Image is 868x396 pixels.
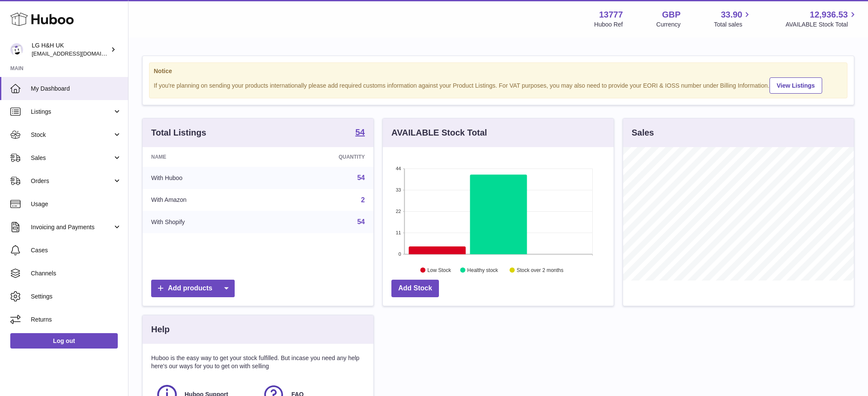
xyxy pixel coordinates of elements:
a: 54 [357,218,365,225]
span: Invoicing and Payments [31,223,113,231]
strong: 13777 [599,9,623,21]
td: With Amazon [143,189,269,211]
text: 33 [396,187,401,192]
a: Log out [10,333,118,349]
text: 22 [396,209,401,214]
a: 33.90 Total sales [714,9,752,29]
span: 33.90 [721,9,742,21]
a: 54 [355,128,365,138]
div: If you're planning on sending your products internationally please add required customs informati... [154,76,843,94]
h3: Total Listings [151,127,206,139]
span: Stock [31,131,113,139]
a: 2 [361,196,365,204]
a: Add Stock [391,280,439,297]
text: Low Stock [427,267,451,273]
span: 12,936.53 [810,9,848,21]
img: internalAdmin-13777@internal.huboo.com [10,43,23,56]
span: AVAILABLE Stock Total [785,21,858,29]
span: My Dashboard [31,85,122,93]
span: Channels [31,269,122,278]
div: Currency [656,21,681,29]
h3: Sales [632,127,654,139]
span: Listings [31,108,113,116]
a: View Listings [770,77,822,94]
a: Add products [151,280,235,297]
text: Stock over 2 months [516,267,563,273]
strong: 54 [355,128,365,136]
a: 54 [357,174,365,181]
td: With Huboo [143,167,269,189]
p: Huboo is the easy way to get your stock fulfilled. But incase you need any help here's our ways f... [151,354,365,370]
span: Settings [31,293,122,301]
th: Quantity [269,147,373,167]
text: 11 [396,230,401,235]
text: Healthy stock [467,267,498,273]
strong: Notice [154,67,843,75]
span: Sales [31,154,113,162]
span: Usage [31,200,122,208]
span: Total sales [714,21,752,29]
h3: AVAILABLE Stock Total [391,127,487,139]
strong: GBP [662,9,680,21]
span: [EMAIL_ADDRESS][DOMAIN_NAME] [32,50,126,57]
div: Huboo Ref [594,21,623,29]
h3: Help [151,324,170,335]
text: 44 [396,166,401,171]
th: Name [143,147,269,167]
span: Cases [31,246,122,254]
text: 0 [398,251,401,257]
span: Returns [31,316,122,324]
span: Orders [31,177,113,185]
a: 12,936.53 AVAILABLE Stock Total [785,9,858,29]
td: With Shopify [143,211,269,233]
div: LG H&H UK [32,41,109,58]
